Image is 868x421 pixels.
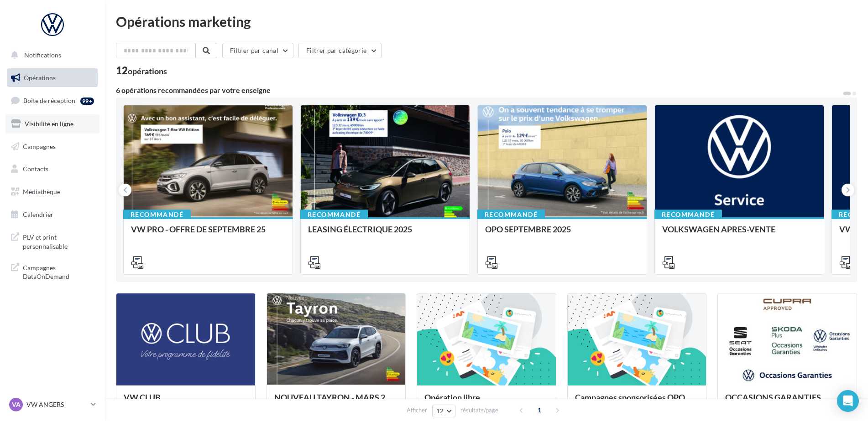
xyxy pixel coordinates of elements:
button: Filtrer par catégorie [298,43,382,58]
a: Médiathèque [5,182,99,201]
span: résultats/page [460,406,498,415]
div: VW PRO - OFFRE DE SEPTEMBRE 25 [131,225,285,243]
span: Notifications [24,51,61,59]
div: Recommandé [477,210,545,220]
span: Boîte de réception [23,97,75,104]
div: Open Intercom Messenger [837,390,859,412]
span: Contacts [23,165,48,173]
button: 12 [432,405,455,417]
a: Boîte de réception99+ [5,91,99,110]
div: 12 [116,66,167,76]
div: VW CLUB [124,393,248,411]
span: 12 [436,407,444,415]
span: VA [12,400,21,409]
div: Recommandé [123,210,191,220]
span: PLV et print personnalisable [23,231,94,251]
div: NOUVEAU TAYRON - MARS 2025 [274,393,398,411]
span: Médiathèque [23,188,60,195]
a: Campagnes DataOnDemand [5,258,99,285]
span: Campagnes [23,142,56,150]
div: Opérations marketing [116,15,857,28]
div: Campagnes sponsorisées OPO [575,393,699,411]
p: VW ANGERS [26,400,87,409]
a: Campagnes [5,137,99,156]
button: Notifications [5,46,96,65]
a: VA VW ANGERS [7,396,98,413]
div: VOLKSWAGEN APRES-VENTE [662,225,816,243]
div: opérations [128,67,167,75]
span: Visibilité en ligne [25,120,73,128]
a: Calendrier [5,205,99,224]
div: OPO SEPTEMBRE 2025 [485,225,639,243]
div: Recommandé [300,210,368,220]
span: 1 [532,403,547,417]
a: Opérations [5,68,99,87]
span: Afficher [407,406,427,415]
a: Contacts [5,159,99,179]
a: PLV et print personnalisable [5,227,99,254]
button: Filtrer par canal [222,43,293,58]
span: Campagnes DataOnDemand [23,262,94,281]
a: Visibilité en ligne [5,114,99,133]
div: OCCASIONS GARANTIES [725,393,849,411]
div: 99+ [80,98,94,105]
div: Opération libre [424,393,549,411]
span: Opérations [24,74,56,82]
div: LEASING ÉLECTRIQUE 2025 [308,225,462,243]
div: 6 opérations recommandées par votre enseigne [116,87,842,94]
span: Calendrier [23,210,53,218]
div: Recommandé [654,210,722,220]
